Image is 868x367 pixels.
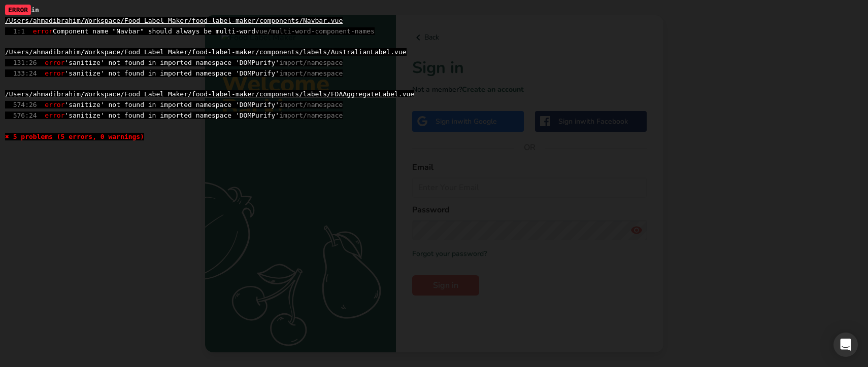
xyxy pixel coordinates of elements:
[5,101,343,108] span: 'sanitize' not found in imported namespace 'DOMPurify'
[45,69,64,77] span: error
[13,59,37,66] span: 131:26
[5,5,31,15] span: ERROR
[5,90,414,98] u: /Users/ahmadibrahim/Workspace/Food Label Maker/food-label-maker/components/labels/FDAAggregateLab...
[5,133,144,140] span: ✖ 5 problems (5 errors, 0 warnings)
[5,5,863,142] div: in
[833,333,858,357] div: Open Intercom Messenger
[13,69,37,77] span: 133:24
[13,27,25,35] span: 1:1
[5,17,343,24] u: /Users/ahmadibrahim/Workspace/Food Label Maker/food-label-maker/components/Navbar.vue
[5,112,343,119] span: 'sanitize' not found in imported namespace 'DOMPurify'
[5,69,343,77] span: 'sanitize' not found in imported namespace 'DOMPurify'
[45,101,64,108] span: error
[5,27,375,35] span: Component name "Navbar" should always be multi-word
[5,59,343,66] span: 'sanitize' not found in imported namespace 'DOMPurify'
[5,48,407,56] u: /Users/ahmadibrahim/Workspace/Food Label Maker/food-label-maker/components/labels/AustralianLabel...
[13,112,37,119] span: 576:24
[45,59,64,66] span: error
[279,101,343,108] span: import/namespace
[255,27,375,35] span: vue/multi-word-component-names
[33,27,53,35] span: error
[13,101,37,108] span: 574:26
[279,112,343,119] span: import/namespace
[279,59,343,66] span: import/namespace
[45,112,64,119] span: error
[279,69,343,77] span: import/namespace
